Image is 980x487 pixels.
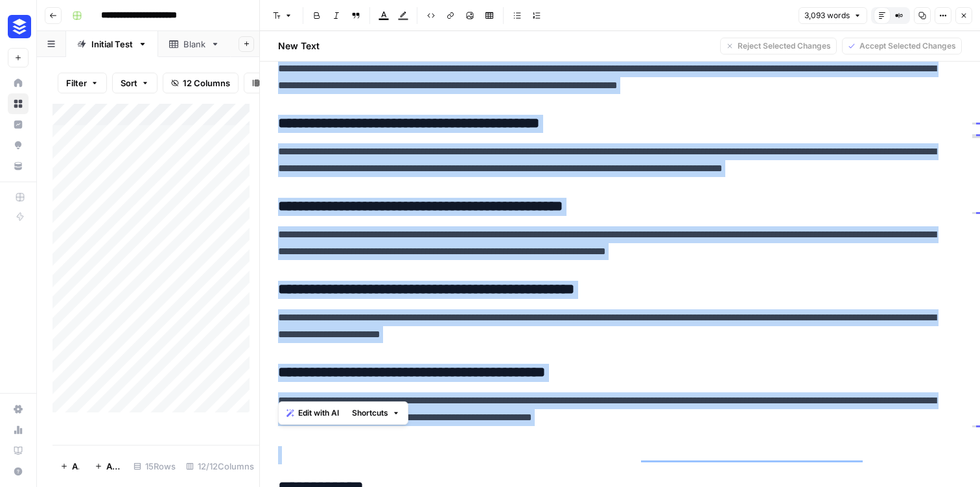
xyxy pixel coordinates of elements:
[720,38,837,54] button: Reject Selected Changes
[121,77,137,89] span: Sort
[183,38,205,51] div: Blank
[8,420,29,440] a: Usage
[738,40,831,52] span: Reject Selected Changes
[799,7,867,24] button: 3,093 words
[66,31,158,57] a: Initial Test
[128,456,181,477] div: 15 Rows
[112,73,157,93] button: Sort
[8,156,29,176] a: Your Data
[163,73,239,93] button: 12 Columns
[8,399,29,420] a: Settings
[352,407,388,419] span: Shortcuts
[8,461,29,482] button: Help + Support
[8,93,29,114] a: Browse
[183,77,230,89] span: 12 Columns
[58,73,107,93] button: Filter
[8,10,29,43] button: Workspace: Buffer
[106,460,121,473] span: Add 10 Rows
[8,440,29,461] a: Learning Hub
[8,15,31,38] img: Buffer Logo
[804,10,850,21] span: 3,093 words
[72,460,79,473] span: Add Row
[87,456,128,477] button: Add 10 Rows
[52,456,87,477] button: Add Row
[859,40,956,52] span: Accept Selected Changes
[347,405,405,422] button: Shortcuts
[8,73,29,93] a: Home
[842,38,962,54] button: Accept Selected Changes
[298,407,339,419] span: Edit with AI
[158,31,231,57] a: Blank
[278,40,320,53] h2: New Text
[66,77,87,89] span: Filter
[8,114,29,135] a: Insights
[181,456,259,477] div: 12/12 Columns
[281,405,344,422] button: Edit with AI
[91,38,133,51] div: Initial Test
[8,135,29,156] a: Opportunities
